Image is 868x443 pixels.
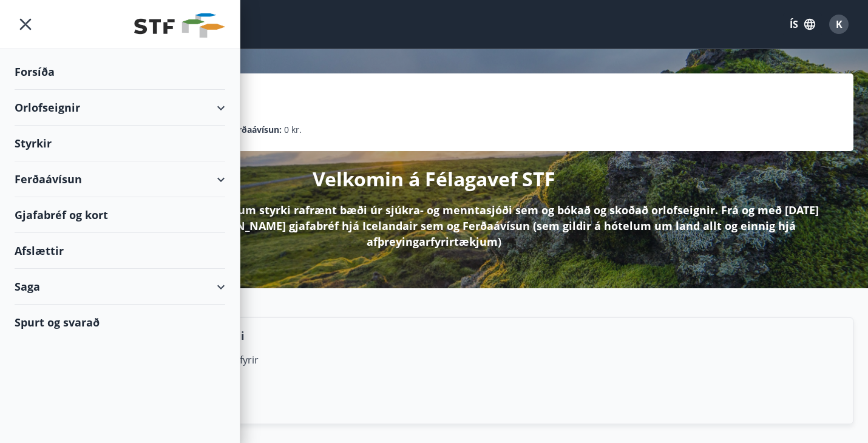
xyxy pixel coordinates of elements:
button: ÍS [783,13,822,35]
span: 0 kr. [284,123,302,137]
p: Velkomin á Félagavef STF [313,166,555,192]
div: Orlofseignir [15,90,225,126]
div: Saga [15,269,225,305]
div: Ferðaávísun [15,161,225,197]
img: union_logo [134,13,225,38]
div: Spurt og svarað [15,305,225,340]
button: K [824,10,853,39]
div: Gjafabréf og kort [15,197,225,233]
div: Styrkir [15,126,225,161]
span: K [836,18,843,31]
p: Hér á Félagavefnum getur þú sótt um styrki rafrænt bæði úr sjúkra- og menntasjóði sem og bókað og... [34,202,834,249]
div: Forsíða [15,54,225,90]
p: Ferðaávísun : [228,123,282,137]
button: menu [15,13,36,35]
div: Afslættir [15,233,225,269]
